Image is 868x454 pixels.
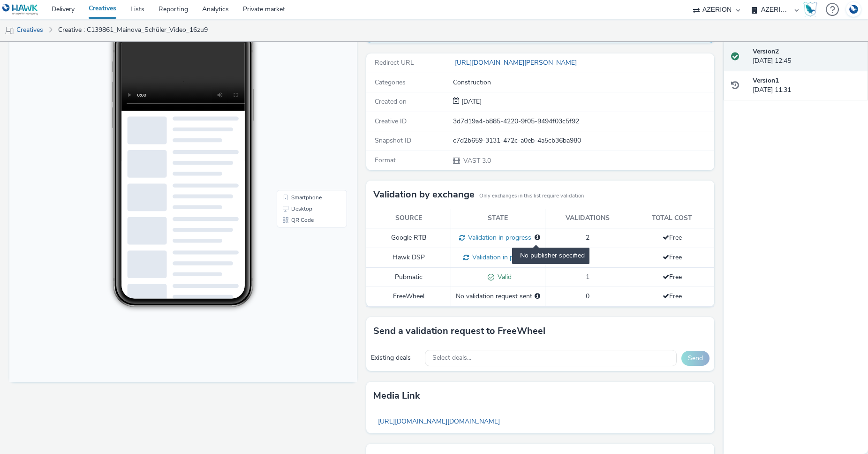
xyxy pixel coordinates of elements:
[753,47,779,56] strong: Version 2
[366,248,451,267] td: Hawk DSP
[460,97,482,106] span: [DATE]
[373,188,475,202] h3: Validation by exchange
[479,192,584,200] small: Only exchanges in this list require validation
[269,217,336,228] li: QR Code
[663,233,682,242] span: Free
[371,353,420,363] div: Existing deals
[269,205,336,217] li: Desktop
[453,136,713,145] div: c7d2b659-3131-472c-a0eb-4a5cb36ba980
[462,156,491,165] span: VAST 3.0
[5,26,14,35] img: mobile
[373,324,545,338] h3: Send a validation request to FreeWheel
[432,354,471,362] span: Select deals...
[453,117,713,126] div: 3d7d19a4-b885-4220-9f05-9494f03c5f92
[453,58,581,67] a: [URL][DOMAIN_NAME][PERSON_NAME]
[494,272,512,281] span: Valid
[456,292,540,301] div: No validation request sent
[753,76,860,95] div: [DATE] 11:31
[846,2,860,17] img: Account DE
[375,156,396,165] span: Format
[681,351,709,366] button: Send
[460,97,482,106] div: Creation 30 July 2025, 11:31
[375,97,407,106] span: Created on
[282,208,303,214] span: Desktop
[630,209,714,228] th: Total cost
[53,19,212,41] a: Creative : C139861_Mainova_Schüler_Video_16zu9
[453,78,713,87] div: Construction
[663,292,682,301] span: Free
[269,194,336,205] li: Smartphone
[373,389,420,403] h3: Media link
[282,219,304,225] span: QR Code
[366,209,451,228] th: Source
[465,233,531,242] span: Validation in progress
[366,228,451,248] td: Google RTB
[373,412,505,431] a: [URL][DOMAIN_NAME][DOMAIN_NAME]
[586,233,589,242] span: 2
[469,253,536,262] span: Validation in progress
[545,209,630,228] th: Validations
[122,36,132,41] span: 10:10
[517,251,585,260] span: No publisher specified
[753,47,860,66] div: [DATE] 12:45
[451,209,545,228] th: State
[586,292,589,301] span: 0
[375,117,407,126] span: Creative ID
[375,136,411,145] span: Snapshot ID
[586,272,589,281] span: 1
[375,78,406,87] span: Categories
[366,267,451,287] td: Pubmatic
[663,272,682,281] span: Free
[663,253,682,262] span: Free
[803,2,821,17] a: Hawk Academy
[282,197,312,203] span: Smartphone
[375,58,414,67] span: Redirect URL
[535,292,540,301] div: Please select a deal below and click on Send to send a validation request to FreeWheel.
[366,287,451,306] td: FreeWheel
[2,4,38,15] img: undefined Logo
[753,76,779,85] strong: Version 1
[803,2,817,17] img: Hawk Academy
